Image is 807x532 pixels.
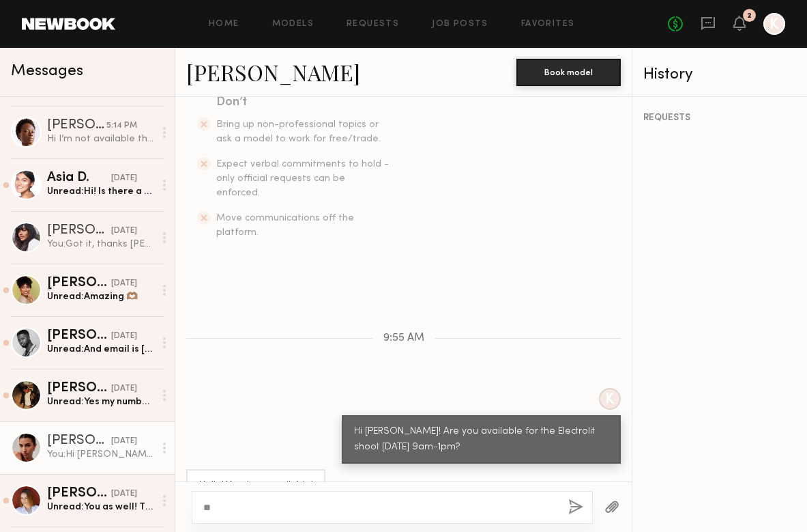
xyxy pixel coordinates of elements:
span: Move communications off the platform. [216,214,354,237]
div: You: Hi [PERSON_NAME]! Happy [DATE]! Are you available for the Electrolit shoot [DATE] from 9am-1pm? [47,448,154,461]
div: REQUESTS [643,113,796,123]
div: Unread: Yes my number is [PHONE_NUMBER] [47,395,154,408]
div: [DATE] [111,488,137,501]
div: 2 [747,12,752,20]
div: Don’t [216,93,391,112]
span: Bring up non-professional topics or ask a model to work for free/trade. [216,120,381,143]
a: Book model [516,66,621,77]
a: Job Posts [432,20,488,29]
div: Unread: You as well! Thanks so much for the opportunity! [47,501,154,514]
div: [PERSON_NAME] [47,434,111,448]
div: [DATE] [111,330,137,343]
div: Unread: And email is [EMAIL_ADDRESS][DOMAIN_NAME] [47,343,154,356]
div: [DATE] [111,382,137,395]
div: Unread: Hi! Is there a deadline? [47,185,154,198]
div: 5:14 PM [106,120,137,132]
a: Requests [347,20,399,29]
a: Favorites [521,20,575,29]
div: [PERSON_NAME] [47,119,106,132]
button: Book model [516,59,621,86]
a: Home [209,20,239,29]
div: Hi I’m not available thanks for the consideration! [47,132,154,145]
div: [PERSON_NAME] [47,224,111,238]
div: Unread: Amazing 🫶🏽 [47,290,154,303]
div: [PERSON_NAME] [47,382,111,395]
div: [PERSON_NAME] [47,277,111,290]
div: [PERSON_NAME] [47,329,111,343]
div: You: Got it, thanks [PERSON_NAME]! [47,238,154,251]
span: Expect verbal commitments to hold - only official requests can be enforced. [216,160,389,197]
div: [DATE] [111,225,137,238]
a: [PERSON_NAME] [186,57,360,87]
div: [PERSON_NAME] [47,487,111,501]
div: Hi [PERSON_NAME]! Are you available for the Electrolit shoot [DATE] 9am-1pm? [354,424,608,456]
a: K [763,13,785,35]
div: [DATE] [111,435,137,448]
a: Models [272,20,314,29]
span: 9:55 AM [383,333,424,344]
div: [DATE] [111,172,137,185]
div: History [643,67,796,83]
div: [DATE] [111,277,137,290]
span: Messages [11,64,83,79]
div: Asia D. [47,171,111,185]
div: Hello! Yes, I am available! [199,478,313,494]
